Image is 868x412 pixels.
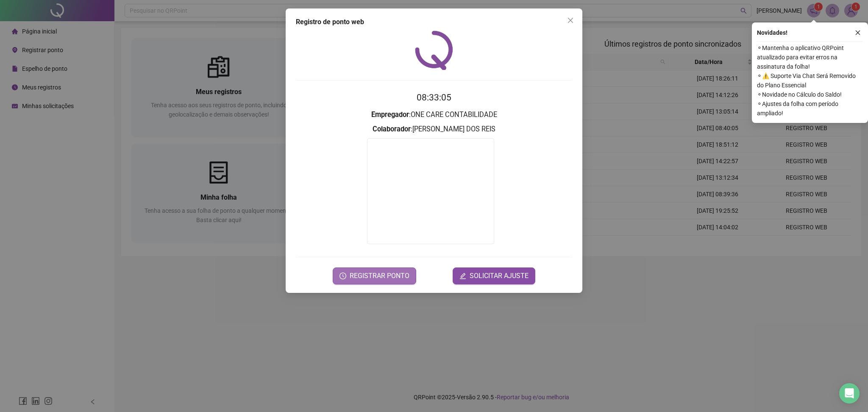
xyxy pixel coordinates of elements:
[453,267,535,284] button: editSOLICITAR AJUSTE
[296,17,572,27] div: Registro de ponto web
[296,109,572,120] h3: : ONE CARE CONTABILIDADE
[757,43,863,71] span: ⚬ Mantenha o aplicativo QRPoint atualizado para evitar erros na assinatura da folha!
[757,28,787,37] span: Novidades !
[757,71,863,90] span: ⚬ ⚠️ Suporte Via Chat Será Removido do Plano Essencial
[339,273,346,279] span: clock-circle
[296,124,572,135] h3: : [PERSON_NAME] DOS REIS
[371,111,409,119] strong: Empregador
[839,383,860,404] div: Open Intercom Messenger
[417,92,451,103] time: 08:33:05
[333,267,416,284] button: REGISTRAR PONTO
[757,99,863,118] span: ⚬ Ajustes da folha com período ampliado!
[757,90,863,99] span: ⚬ Novidade no Cálculo do Saldo!
[350,271,409,281] span: REGISTRAR PONTO
[855,30,861,36] span: close
[373,125,411,133] strong: Colaborador
[564,14,577,27] button: Close
[415,31,453,70] img: QRPoint
[567,17,574,24] span: close
[470,271,529,281] span: SOLICITAR AJUSTE
[459,273,466,279] span: edit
